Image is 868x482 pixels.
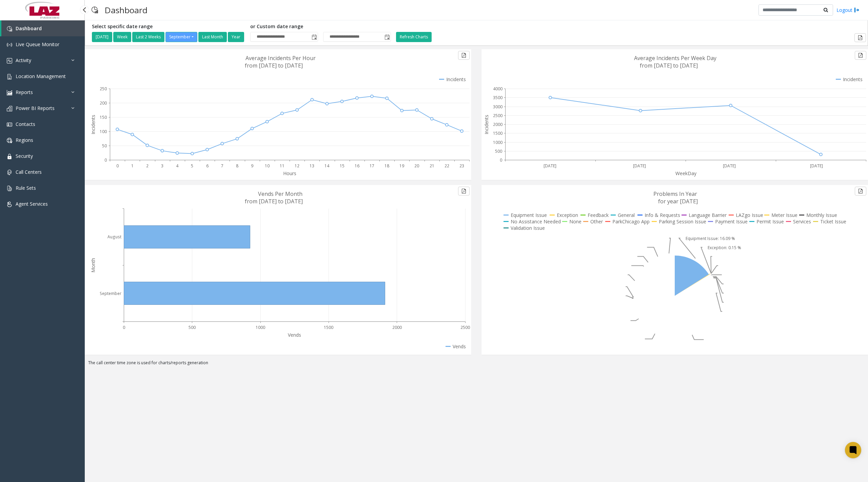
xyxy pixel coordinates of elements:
text: 18 [384,163,389,169]
text: [DATE] [633,163,646,169]
button: [DATE] [92,32,112,42]
text: 23 [459,163,464,169]
text: 21 [430,163,434,169]
text: Average Incidents Per Hour [245,54,316,62]
text: 22 [445,163,449,169]
text: 5 [191,163,193,169]
img: 'icon' [7,74,12,79]
text: 16 [355,163,359,169]
text: 0 [104,157,107,163]
text: from [DATE] to [DATE] [245,198,303,205]
text: 4000 [493,86,502,92]
text: Incidents [483,115,490,134]
text: 0 [116,163,119,169]
span: Live Queue Monitor [16,41,59,48]
span: Power BI Reports [16,105,55,111]
text: 200 [100,100,107,106]
text: Hours [283,170,296,177]
img: 'icon' [7,26,12,32]
text: 2000 [493,122,502,127]
span: Regions [16,137,33,143]
text: Incidents [90,115,96,134]
img: 'icon' [7,90,12,95]
text: 500 [189,325,196,330]
h3: Dashboard [101,2,151,18]
button: September [165,32,197,42]
img: 'icon' [7,42,12,48]
text: 2500 [460,325,470,330]
img: pageIcon [92,2,98,18]
button: Refresh Charts [396,32,432,42]
text: 3 [161,163,163,169]
text: 12 [295,163,299,169]
text: [DATE] [810,163,823,169]
text: Problems In Year [653,190,697,198]
text: 250 [100,86,107,92]
img: 'icon' [7,170,12,175]
span: Toggle popup [383,32,391,42]
h5: or Custom date range [250,24,391,30]
text: 100 [100,129,107,134]
text: 15 [340,163,344,169]
img: 'icon' [7,154,12,159]
text: 1000 [493,140,502,145]
img: 'icon' [7,58,12,63]
button: Export to pdf [855,51,866,60]
text: 0 [500,157,502,163]
button: Export to pdf [458,187,470,196]
text: 1500 [493,130,502,136]
text: 8 [236,163,238,169]
button: Last Month [198,32,227,42]
span: Agent Services [16,201,48,207]
a: Logout [836,6,860,14]
text: 20 [414,163,419,169]
img: 'icon' [7,186,12,191]
span: Toggle popup [310,32,318,42]
button: Last 2 Weeks [132,32,164,42]
button: Export to pdf [854,33,866,42]
text: Average Incidents Per Week Day [634,54,716,62]
text: 4 [176,163,179,169]
text: WeekDay [675,170,697,177]
text: 50 [102,143,107,149]
button: Export to pdf [458,51,470,60]
text: 9 [251,163,253,169]
span: Location Management [16,73,66,79]
span: Dashboard [16,25,42,32]
img: 'icon' [7,106,12,111]
text: 0 [123,325,125,330]
text: 3000 [493,104,502,110]
div: The call center time zone is used for charts/reports generation [85,360,868,369]
text: 1 [131,163,134,169]
text: 10 [265,163,270,169]
img: logout [854,6,860,14]
text: Exception: 0.15 % [708,245,741,251]
text: [DATE] [723,163,736,169]
text: 1500 [324,325,333,330]
text: 1000 [256,325,265,330]
img: 'icon' [7,202,12,207]
text: 2 [146,163,149,169]
text: Month [90,258,96,273]
span: Reports [16,89,33,95]
text: 500 [495,148,502,154]
text: for year [DATE] [658,198,698,205]
text: September [100,291,121,296]
span: Activity [16,57,31,63]
text: 7 [221,163,223,169]
text: 2000 [392,325,402,330]
span: Rule Sets [16,185,36,191]
text: 150 [100,114,107,120]
span: Call Centers [16,169,42,175]
img: 'icon' [7,138,12,143]
img: 'icon' [7,122,12,127]
button: Export to pdf [855,187,866,196]
h5: Select specific date range [92,24,245,30]
text: Vends [288,332,301,338]
text: 6 [206,163,209,169]
text: [DATE] [544,163,556,169]
a: Dashboard [1,20,85,36]
text: 19 [399,163,404,169]
button: Year [228,32,244,42]
text: 2500 [493,113,502,118]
